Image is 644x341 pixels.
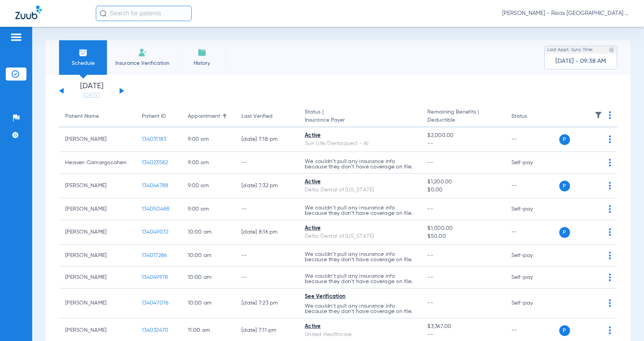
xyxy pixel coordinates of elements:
td: Self-pay [505,152,557,174]
td: 9:00 AM [182,198,235,220]
td: [PERSON_NAME] [59,174,136,198]
td: [PERSON_NAME] [59,220,136,245]
td: 9:00 AM [182,127,235,152]
span: 134047076 [142,300,168,306]
p: We couldn’t pull any insurance info because they don’t have coverage on file. [305,273,415,284]
span: -- [427,275,433,280]
span: Insurance Verification [113,59,172,67]
td: [DATE] 7:18 PM [235,127,299,152]
div: Appointment [188,112,229,120]
img: group-dot-blue.svg [609,135,611,143]
span: 134023582 [142,160,168,165]
div: Patient ID [142,112,176,120]
span: Insurance Payer [305,116,415,124]
div: Sun Life/Dentaquest - AI [305,140,415,148]
div: Last Verified [242,112,292,120]
span: P [559,181,570,191]
td: -- [235,198,299,220]
div: Active [305,323,415,331]
span: -- [427,206,433,212]
img: filter.svg [595,111,602,119]
div: Last Verified [242,112,273,120]
p: We couldn’t pull any insurance info because they don’t have coverage on file. [305,303,415,314]
td: 9:00 AM [182,174,235,198]
td: [PERSON_NAME] [59,245,136,267]
span: 134017286 [142,253,167,258]
span: 134049978 [142,275,168,280]
img: group-dot-blue.svg [609,159,611,166]
a: [DATE] [69,92,115,99]
td: -- [235,245,299,267]
div: Patient Name [65,112,130,120]
span: [DATE] - 09:38 AM [555,58,606,65]
span: $1,200.00 [427,178,499,186]
th: Status | [299,106,421,127]
span: $1,000.00 [427,224,499,232]
input: Search for patients [96,6,192,21]
p: We couldn’t pull any insurance info because they don’t have coverage on file. [305,159,415,170]
div: Active [305,132,415,140]
th: Status [505,106,557,127]
span: 134050488 [142,206,169,212]
span: $2,000.00 [427,132,499,140]
td: -- [505,174,557,198]
td: Self-pay [505,245,557,267]
img: History [197,48,207,57]
span: P [559,227,570,238]
td: -- [505,220,557,245]
img: group-dot-blue.svg [609,228,611,236]
span: -- [427,253,433,258]
div: Patient Name [65,112,99,120]
span: 134031183 [142,137,166,142]
li: [DATE] [69,82,115,99]
img: last sync help info [609,47,614,53]
img: group-dot-blue.svg [609,111,611,119]
div: Delta Dental of [US_STATE] [305,232,415,241]
div: See Verification [305,293,415,301]
td: [DATE] 7:23 PM [235,288,299,318]
div: United Healthcare [305,331,415,339]
img: group-dot-blue.svg [609,252,611,259]
span: P [559,134,570,145]
span: $50.00 [427,232,499,241]
td: [DATE] 7:32 PM [235,174,299,198]
div: Patient ID [142,112,166,120]
span: [PERSON_NAME] - Risas [GEOGRAPHIC_DATA] General [502,10,629,17]
div: Delta Dental of [US_STATE] [305,186,415,194]
img: group-dot-blue.svg [609,182,611,189]
p: We couldn’t pull any insurance info because they don’t have coverage on file. [305,205,415,216]
td: [DATE] 8:16 PM [235,220,299,245]
td: [PERSON_NAME] [59,198,136,220]
td: Self-pay [505,288,557,318]
span: -- [427,331,499,339]
span: 134049072 [142,229,168,235]
img: hamburger-icon [10,33,22,42]
span: 134046788 [142,183,168,188]
div: Appointment [188,112,220,120]
td: -- [235,267,299,288]
td: 10:00 AM [182,245,235,267]
iframe: Chat Widget [606,304,644,341]
span: 134032470 [142,328,168,333]
span: $0.00 [427,186,499,194]
td: 10:00 AM [182,267,235,288]
td: -- [505,127,557,152]
span: -- [427,300,433,306]
span: -- [427,140,499,148]
span: -- [427,160,433,165]
img: group-dot-blue.svg [609,299,611,307]
td: [PERSON_NAME] [59,127,136,152]
img: Schedule [79,48,88,57]
td: 10:00 AM [182,288,235,318]
span: P [559,325,570,336]
td: Self-pay [505,267,557,288]
span: History [184,59,220,67]
td: [PERSON_NAME] [59,288,136,318]
img: Zuub Logo [15,6,42,19]
img: Manual Insurance Verification [138,48,147,57]
span: Deductible [427,116,499,124]
th: Remaining Benefits | [421,106,505,127]
td: Heaven Camargocohen [59,152,136,174]
td: [PERSON_NAME] [59,267,136,288]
